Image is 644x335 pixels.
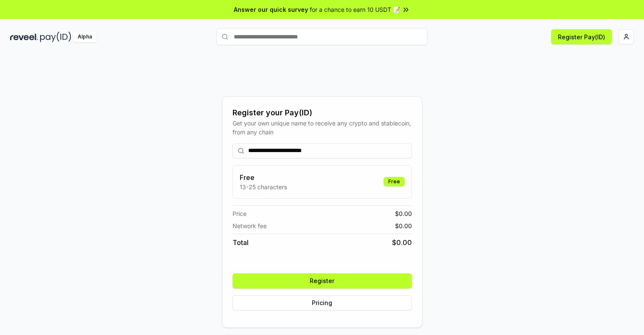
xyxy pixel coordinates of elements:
[234,5,308,14] span: Answer our quick survey
[233,221,267,230] span: Network fee
[392,237,412,248] span: $ 0.00
[233,107,412,119] div: Register your Pay(ID)
[240,172,287,182] h3: Free
[551,29,612,44] button: Register Pay(ID)
[233,119,412,136] div: Get your own unique name to receive any crypto and stablecoin, from any chain
[240,182,287,191] p: 13-25 characters
[233,237,249,248] span: Total
[233,209,246,218] span: Price
[384,177,405,186] div: Free
[73,32,97,42] div: Alpha
[233,295,412,310] button: Pricing
[395,209,412,218] span: $ 0.00
[310,5,400,14] span: for a chance to earn 10 USDT 📝
[10,32,38,42] img: reveel_dark
[40,32,71,42] img: pay_id
[233,273,412,289] button: Register
[395,221,412,230] span: $ 0.00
